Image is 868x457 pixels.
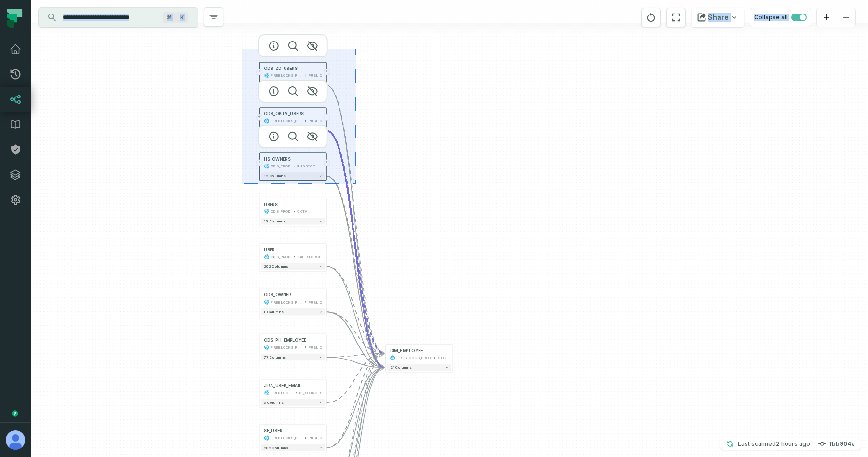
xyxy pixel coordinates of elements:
div: FIREBLOCKS_PROD [271,299,303,305]
div: ODS_PROD [271,208,291,214]
div: SALESFORCE [297,254,321,260]
div: BI_SOURCES [299,390,323,396]
g: Edge from 57d6e0aa152d7dd00076abf8f525068a to 7a2f9ed8724b2ee3fa3e9d434cb7f173 [326,353,384,447]
div: STG [438,355,446,360]
g: Edge from 1f013fd99454bb900697f6b8b5785c34 to 7a2f9ed8724b2ee3fa3e9d434cb7f173 [326,312,384,353]
div: FIREBLOCKS_PROD [397,355,432,360]
div: OKTA [297,208,308,214]
g: Edge from 1f013fd99454bb900697f6b8b5785c34 to 7a2f9ed8724b2ee3fa3e9d434cb7f173 [326,312,384,367]
g: Edge from f4155f010b340b75d64eaefc9287a68c to 7a2f9ed8724b2ee3fa3e9d434cb7f173 [326,357,384,367]
div: FIREBLOCKS_PROD [271,345,303,350]
div: Tooltip anchor [11,409,19,418]
img: avatar of Aviel Bar-Yossef [6,430,25,450]
div: USER [264,247,275,253]
div: USERS [264,202,278,208]
div: ODS_OWNER [264,292,291,298]
div: SF_USER [264,428,282,434]
span: 8 columns [264,310,283,314]
div: PUBLIC [309,435,322,441]
span: 77 columns [264,355,285,360]
div: JIRA_USER_EMAIL [264,383,301,388]
span: 202 columns [264,445,288,450]
g: Edge from 6f08b229e8cc875c3ebd20c1845a7987 to 7a2f9ed8724b2ee3fa3e9d434cb7f173 [326,353,384,402]
div: ODS_PH_EMPLOYEE [264,338,306,344]
g: Edge from f4155f010b340b75d64eaefc9287a68c to 7a2f9ed8724b2ee3fa3e9d434cb7f173 [326,353,384,357]
g: Edge from 9cfc40d40100330e722795e4690c4e3a to 7a2f9ed8724b2ee3fa3e9d434cb7f173 [326,131,384,354]
div: ODS_PROD [271,254,291,260]
div: FIREBLOCKS_PROD [271,435,303,441]
div: DIM_EMPLOYEE [390,348,423,354]
span: 15 columns [264,219,285,223]
g: Edge from 6d0c7b14f84aebacf374e55b0dc97cf3 to 7a2f9ed8724b2ee3fa3e9d434cb7f173 [326,266,384,353]
span: 202 columns [264,264,288,269]
div: PUBLIC [309,345,322,350]
div: FIREBLOCKS_PROD [271,390,293,396]
span: 3 columns [264,401,283,405]
div: PUBLIC [309,299,322,305]
span: 24 columns [390,365,412,370]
